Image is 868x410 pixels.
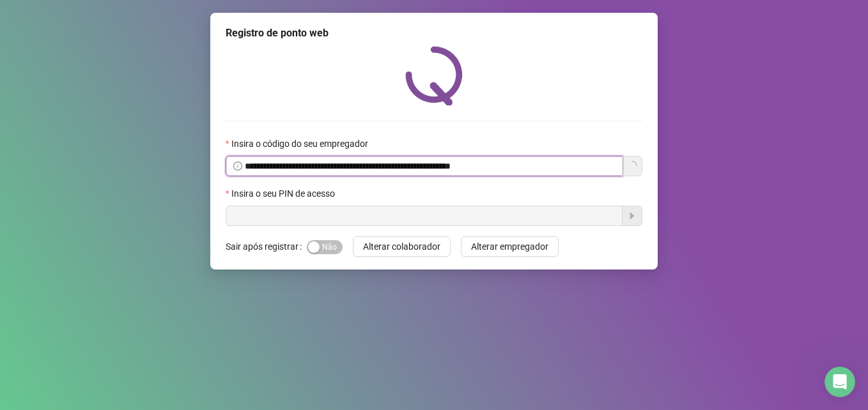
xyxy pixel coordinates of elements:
[226,236,307,257] label: Sair após registrar
[226,26,642,41] div: Registro de ponto web
[226,186,343,201] label: Insira o seu PIN de acesso
[405,46,463,105] img: QRPoint
[471,239,548,254] span: Alterar empregador
[461,236,559,257] button: Alterar empregador
[226,137,376,151] label: Insira o código do seu empregador
[353,236,451,257] button: Alterar colaborador
[233,162,242,171] span: info-circle
[825,367,855,397] iframe: Intercom live chat
[363,239,440,254] span: Alterar colaborador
